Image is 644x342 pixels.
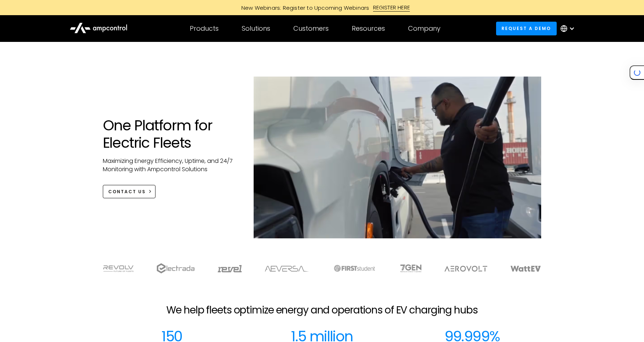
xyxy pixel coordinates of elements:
[103,157,240,173] p: Maximizing Energy Efficiency, Uptime, and 24/7 Monitoring with Ampcontrol Solutions
[103,185,156,198] a: CONTACT US
[496,22,557,35] a: Request a demo
[190,25,219,33] div: Products
[511,266,541,272] img: WattEV logo
[234,4,373,12] div: New Webinars: Register to Upcoming Webinars
[352,25,385,33] div: Resources
[293,25,329,33] div: Customers
[103,117,240,151] h1: One Platform for Electric Fleets
[166,304,477,316] h2: We help fleets optimize energy and operations of EV charging hubs
[408,25,441,33] div: Company
[160,4,485,12] a: New Webinars: Register to Upcoming WebinarsREGISTER HERE
[157,263,194,273] img: electrada logo
[108,189,146,195] div: CONTACT US
[373,4,410,12] div: REGISTER HERE
[242,25,270,33] div: Solutions
[444,266,487,272] img: Aerovolt Logo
